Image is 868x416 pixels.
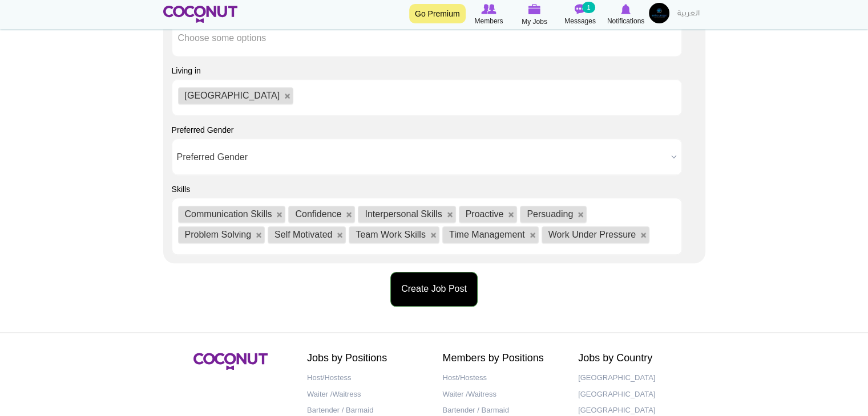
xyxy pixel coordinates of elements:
img: My Jobs [528,4,541,14]
a: Waiter /Waitress [307,386,426,403]
span: Members [474,15,503,27]
img: Notifications [621,4,631,14]
button: Create Job Post [390,272,478,307]
a: Messages Messages 1 [558,3,603,27]
span: Interpersonal Skills [365,209,442,219]
li: Monthly Pay: AED 7,000 + tips (varies venue to venue) [34,78,507,90]
a: Host/Hostess [307,370,426,386]
span: Self Motivated [274,230,332,239]
span: Problem Solving [185,230,252,239]
a: Waiter /Waitress [443,386,562,403]
label: Preferred Gender [172,124,234,136]
a: My Jobs My Jobs [512,3,558,27]
a: العربية [672,3,705,26]
span: Notifications [607,15,644,27]
span: Time Management [449,230,525,239]
h2: Members by Positions [443,353,562,364]
span: Preferred Gender [177,139,667,176]
a: [GEOGRAPHIC_DATA] [578,386,697,403]
span: My Jobs [522,16,547,27]
strong: REQUIREMENTS [11,99,71,107]
span: Team Work Skills [356,230,425,239]
li: Working Days: 6 days a week [34,54,507,66]
label: Skills [172,183,191,195]
a: [GEOGRAPHIC_DATA] [578,370,697,386]
span: Proactive [466,209,504,219]
span: Work Under Pressure [548,230,636,239]
span: Persuading [527,209,573,219]
h2: Jobs by Positions [307,353,426,364]
small: 1 [582,2,595,13]
a: Host/Hostess [443,370,562,386]
span: Confidence [295,209,341,219]
li: Working hours: 09 + 01 hour break [34,66,507,78]
li: Total Venues: 07 [34,43,507,55]
em: EXPERIENCED [95,13,148,21]
span: Communication Skills [185,209,272,219]
img: Browse Members [481,4,496,14]
img: Coconut [193,353,268,370]
span: [GEOGRAPHIC_DATA] [185,91,280,100]
a: Browse Members Members [466,3,512,27]
img: Home [163,6,238,23]
label: Living in [172,65,201,76]
img: Messages [575,4,586,14]
a: Go Premium [409,4,466,23]
strong: WE ARE LOOKING FOR EUROPEAN/LATINO/ARAB WAITERS & WAITRESSES FOR UP-SCALE RESTAURANTS & BEACH CLU... [11,13,525,33]
a: Notifications Notifications [603,3,649,27]
h2: Jobs by Country [578,353,697,364]
span: Messages [564,15,596,27]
